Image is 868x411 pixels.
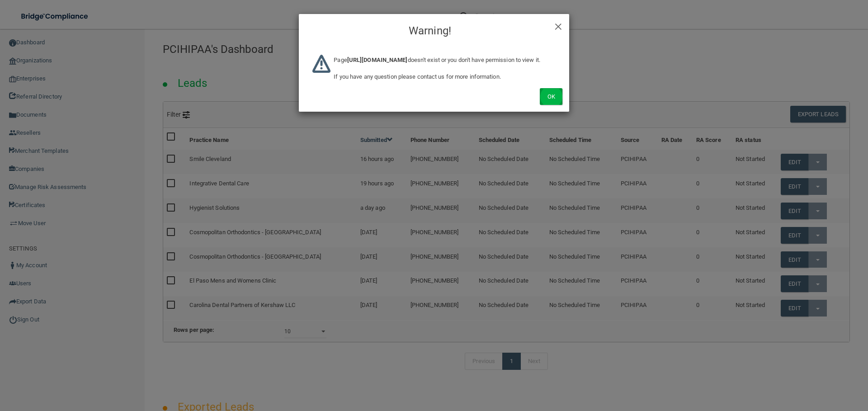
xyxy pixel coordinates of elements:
[554,16,562,34] span: ×
[347,57,408,63] b: [URL][DOMAIN_NAME]
[334,55,556,66] p: Page doesn't exist or you don't have permission to view it.
[306,21,562,41] h4: Warning!
[334,71,556,82] p: If you have any question please contact us for more information.
[312,55,330,73] img: warning-logo.669c17dd.png
[540,88,562,105] button: Ok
